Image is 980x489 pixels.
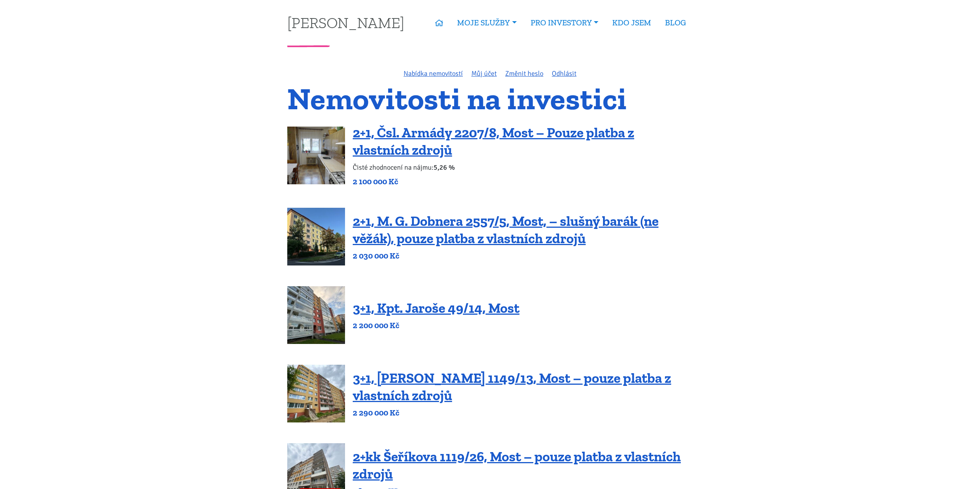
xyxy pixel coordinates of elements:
a: 2+1, Čsl. Armády 2207/8, Most – Pouze platba z vlastních zdrojů [353,124,634,158]
a: MOJE SLUŽBY [450,14,523,32]
a: Odhlásit [552,69,576,78]
a: 2+kk Šeříkova 1119/26, Most – pouze platba z vlastních zdrojů [353,448,681,482]
a: PRO INVESTORY [524,14,605,32]
h1: Nemovitosti na investici [287,86,693,112]
p: 2 200 000 Kč [353,320,519,331]
a: [PERSON_NAME] [287,15,404,30]
a: 3+1, Kpt. Jaroše 49/14, Most [353,300,519,316]
a: Nabídka nemovitostí [404,69,463,78]
a: 3+1, [PERSON_NAME] 1149/13, Most – pouze platba z vlastních zdrojů [353,370,671,404]
p: 2 030 000 Kč [353,250,693,261]
p: Čisté zhodnocení na nájmu: [353,162,693,173]
a: 2+1, M. G. Dobnera 2557/5, Most, – slušný barák (ne věžák), pouze platba z vlastních zdrojů [353,213,658,247]
p: 2 290 000 Kč [353,407,693,418]
a: Změnit heslo [505,69,543,78]
b: 5,26 % [434,163,455,172]
a: Můj účet [471,69,497,78]
p: 2 100 000 Kč [353,176,693,187]
a: BLOG [658,14,693,32]
a: KDO JSEM [605,14,658,32]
